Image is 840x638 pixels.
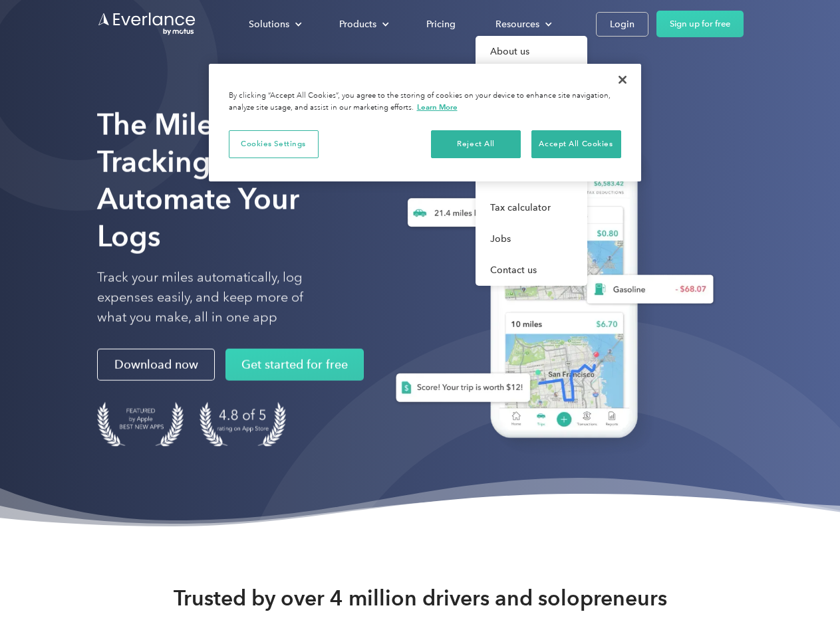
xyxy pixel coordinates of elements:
[413,13,469,36] a: Pricing
[426,16,456,33] div: Pricing
[225,349,364,381] a: Get started for free
[495,16,539,33] div: Resources
[608,65,637,94] button: Close
[431,130,521,158] button: Reject All
[476,36,587,67] a: About us
[200,402,286,447] img: 4.9 out of 5 stars on the app store
[656,11,744,37] a: Sign up for free
[97,268,335,328] p: Track your miles automatically, log expenses easily, and keep more of what you make, all in one app
[326,13,400,36] div: Products
[174,585,667,611] strong: Trusted by over 4 million drivers and solopreneurs
[482,13,563,36] div: Resources
[235,13,313,36] div: Solutions
[229,130,319,158] button: Cookies Settings
[97,349,215,381] a: Download now
[476,192,587,223] a: Tax calculator
[610,16,634,33] div: Login
[476,255,587,286] a: Contact us
[476,223,587,255] a: Jobs
[229,90,621,114] div: By clicking “Accept All Cookies”, you agree to the storing of cookies on your device to enhance s...
[97,11,197,37] a: Go to homepage
[417,102,458,112] a: More information about your privacy, opens in a new tab
[209,64,641,181] div: Cookie banner
[209,64,641,181] div: Privacy
[476,36,587,286] nav: Resources
[596,12,648,37] a: Login
[249,16,289,33] div: Solutions
[97,402,184,447] img: Badge for Featured by Apple Best New Apps
[374,126,724,458] img: Everlance, mileage tracker app, expense tracking app
[339,16,376,33] div: Products
[531,130,621,158] button: Accept All Cookies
